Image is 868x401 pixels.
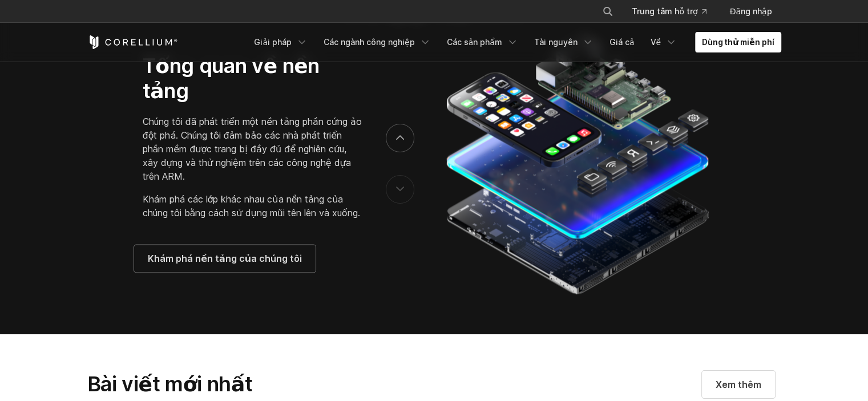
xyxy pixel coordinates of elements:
a: Trang chủ Corellium [87,35,178,49]
a: Khám phá nền tảng của chúng tôi [134,245,316,272]
font: Tài nguyên [534,37,578,47]
button: trước [386,175,414,204]
font: Giá cả [609,37,635,47]
div: Menu điều hướng [247,32,781,52]
font: Khám phá các lớp khác nhau của nền tảng của chúng tôi bằng cách sử dụng mũi tên lên và xuống. [143,193,360,218]
a: Ghé thăm blog của chúng tôi [702,371,775,398]
font: Trung tâm hỗ trợ [632,6,697,16]
font: Dùng thử miễn phí [702,37,774,47]
button: Tìm kiếm [597,1,618,22]
font: Chúng tôi đã phát triển một nền tảng phần cứng ảo đột phá. Chúng tôi đảm bảo các nhà phát triển p... [143,116,362,182]
font: Tổng quan về nền tảng [143,53,320,103]
font: Các ngành công nghiệp [324,37,415,47]
font: Giải pháp [254,37,292,47]
font: Bài viết mới nhất [87,371,253,396]
div: Menu điều hướng [588,1,781,22]
font: Đăng nhập [729,6,772,16]
font: Xem thêm [716,379,761,390]
font: Về [650,37,661,47]
button: Kế tiếp [386,124,414,152]
font: Các sản phẩm [447,37,502,47]
img: Corellium_Platform_RPI_Full_470 [441,30,713,298]
font: Khám phá nền tảng của chúng tôi [148,253,302,264]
